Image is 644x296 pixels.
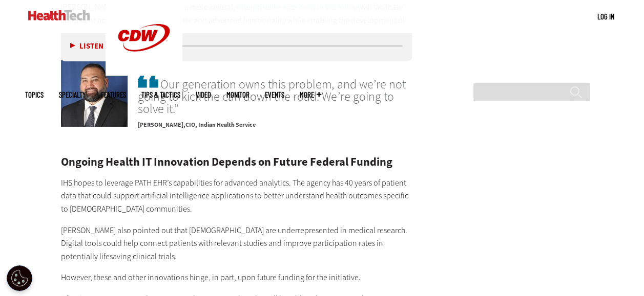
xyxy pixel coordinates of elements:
span: Topics [25,91,44,99]
p: [PERSON_NAME] also pointed out that [DEMOGRAPHIC_DATA] are underrepresented in medical research. ... [61,224,412,263]
span: More [300,91,321,99]
button: Open Preferences [7,265,32,291]
a: Features [101,91,126,99]
a: Events [265,91,284,99]
strong: Ongoing Health IT Innovation Depends on Future Federal Funding [61,154,392,169]
p: However, these and other innovations hinge, in part, upon future funding for the initiative. [61,271,412,284]
a: Log in [597,12,614,21]
a: Tips & Tactics [141,91,180,99]
a: MonITor [226,91,250,99]
p: CIO, Indian Health Service [138,115,412,130]
a: Video [196,91,211,99]
div: User menu [597,11,614,22]
p: IHS hopes to leverage PATH EHR’s capabilities for advanced analytics. The agency has 40 years of ... [61,176,412,216]
span: [PERSON_NAME] [138,121,185,129]
img: Home [28,10,90,20]
span: Specialty [59,91,86,99]
span: Our generation owns this problem, and we’re not going to kick the can down the road. We’re going ... [138,71,412,115]
div: Cookie Settings [7,265,32,291]
a: CDW [106,67,182,78]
